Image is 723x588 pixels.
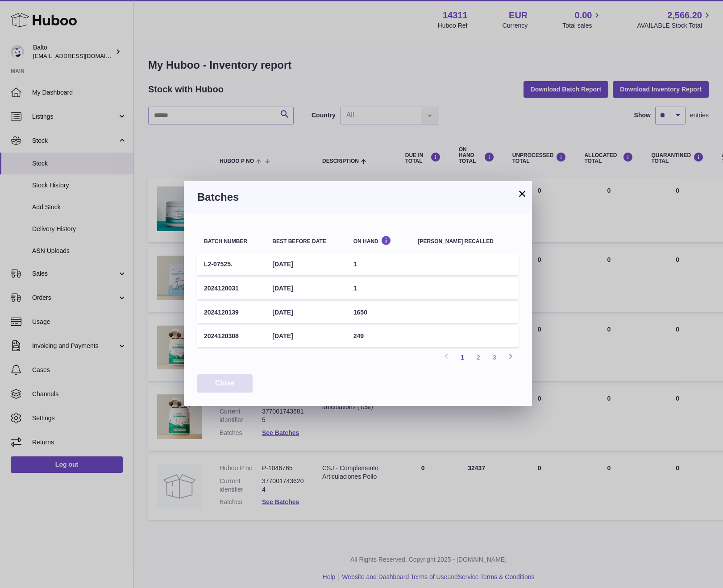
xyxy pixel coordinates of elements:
h3: Batches [197,190,519,204]
td: [DATE] [266,277,346,299]
td: 1650 [347,302,411,323]
td: [DATE] [266,325,346,347]
a: 1 [454,349,470,365]
td: 2024120308 [197,325,266,347]
div: On Hand [353,236,405,244]
td: L2-07525. [197,253,266,275]
a: 3 [486,349,503,365]
div: Batch number [204,239,259,244]
a: 2 [470,349,486,365]
td: 249 [347,325,411,347]
div: Best before date [272,239,340,244]
div: [PERSON_NAME] recalled [418,239,512,244]
button: Close [197,374,253,393]
td: 1 [347,277,411,299]
button: × [517,188,528,199]
td: [DATE] [266,253,346,275]
td: 2024120031 [197,277,266,299]
td: [DATE] [266,302,346,323]
td: 2024120139 [197,302,266,323]
td: 1 [347,253,411,275]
